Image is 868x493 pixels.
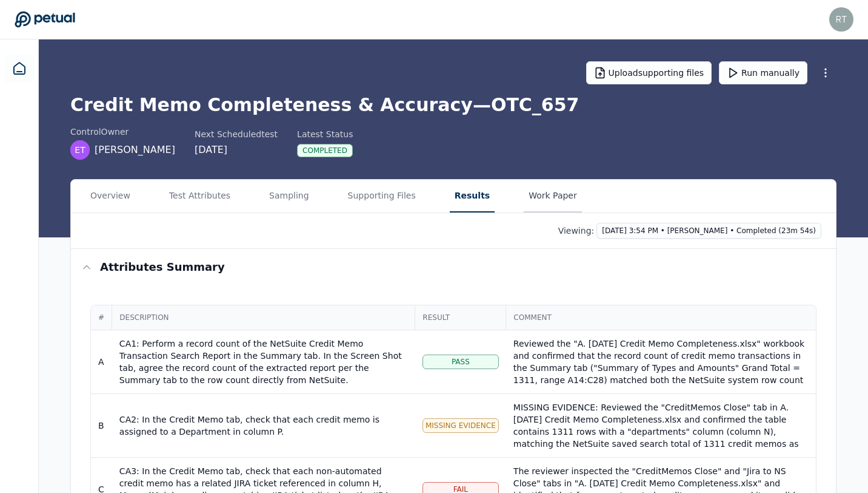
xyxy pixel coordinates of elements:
[70,126,175,138] div: control Owner
[100,259,225,276] h3: Attributes summary
[422,313,498,322] span: Result
[524,180,582,212] button: Work Paper
[596,223,821,239] button: [DATE] 3:54 PM • [PERSON_NAME] • Completed (23m 54s)
[75,144,85,156] span: ET
[98,313,104,322] span: #
[513,338,809,423] div: Reviewed the "A. [DATE] Credit Memo Completeness.xlsx" workbook and confirmed that the record cou...
[119,413,408,438] div: CA2: In the Credit Memo tab, check that each credit memo is assigned to a Department in column P.
[297,128,353,140] div: Latest Status
[15,11,75,28] a: Go to Dashboard
[513,313,809,322] span: Comment
[426,421,496,430] span: Missing Evidence
[91,330,112,394] td: A
[119,338,408,386] div: CA1: Perform a record count of the NetSuite Credit Memo Transaction Search Report in the Summary ...
[450,180,495,212] button: Results
[71,249,836,285] button: Attributes summary
[85,180,135,212] button: Overview
[719,61,807,84] button: Run manually
[343,180,421,212] button: Supporting Files
[91,394,112,458] td: B
[452,357,470,367] span: Pass
[815,62,836,84] button: More Options
[586,61,712,84] button: Uploadsupporting files
[558,225,595,237] p: Viewing:
[164,180,235,212] button: Test Attributes
[119,313,407,322] span: Description
[70,94,836,116] h1: Credit Memo Completeness & Accuracy — OTC_657
[195,128,278,140] div: Next Scheduled test
[5,54,34,83] a: Dashboard
[95,143,175,157] span: [PERSON_NAME]
[829,7,853,32] img: Riddhi Thakkar
[195,143,278,157] div: [DATE]
[297,144,353,157] div: Completed
[264,180,314,212] button: Sampling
